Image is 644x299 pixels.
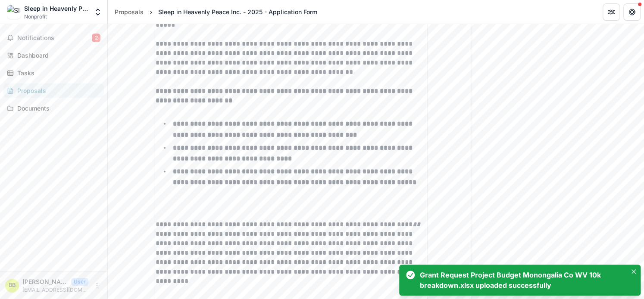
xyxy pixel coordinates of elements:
p: [PERSON_NAME] [22,277,68,286]
a: Proposals [3,83,104,98]
p: User [71,278,88,286]
div: Dashboard [17,51,97,60]
button: Get Help [623,3,641,21]
span: 2 [92,34,100,42]
div: Grant Request Project Budget Monongalia Co WV 10k breakdown.xlsx uploaded successfully [420,270,623,290]
a: Proposals [111,6,147,18]
div: Sleep in Heavenly Peace Inc. [24,4,88,13]
div: Sleep in Heavenly Peace Inc. - 2025 - Application Form [158,7,317,16]
div: Documents [17,104,97,113]
button: Open entity switcher [92,3,104,21]
img: Sleep in Heavenly Peace Inc. [7,5,21,19]
div: Proposals [17,86,97,95]
button: More [92,281,102,291]
p: [EMAIL_ADDRESS][DOMAIN_NAME] [22,286,88,294]
nav: breadcrumb [111,6,321,18]
a: Dashboard [3,48,104,62]
span: Notifications [17,34,92,42]
div: Tasks [17,68,97,77]
a: Documents [3,101,104,115]
div: Becki Bissell [9,283,16,288]
span: Nonprofit [24,13,47,21]
button: Partners [603,3,620,21]
a: Tasks [3,66,104,80]
button: Notifications2 [3,31,104,45]
div: Proposals [115,7,144,16]
button: Close [628,266,639,277]
div: Notifications-bottom-right [396,261,644,299]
